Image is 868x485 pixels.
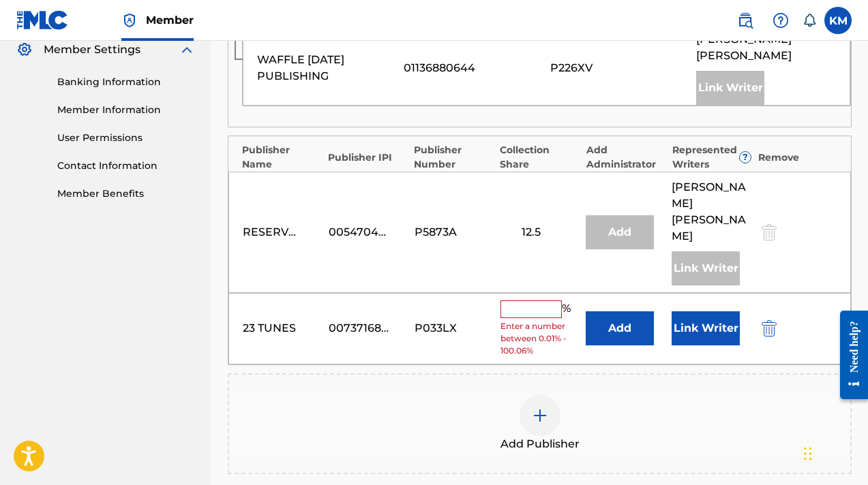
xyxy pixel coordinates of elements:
div: 01136880644 [404,60,543,76]
div: Publisher Name [242,143,321,172]
img: 12a2ab48e56ec057fbd8.svg [762,320,777,337]
div: Collection Share [500,143,579,172]
div: P226XV [550,60,690,76]
span: Member Settings [44,42,140,58]
span: Enter a number between 0.01% - 100.06% [500,320,580,357]
img: expand [179,42,195,58]
div: Remove [758,151,837,165]
div: User Menu [824,7,852,34]
div: Help [767,7,794,34]
div: Publisher IPI [328,151,407,165]
span: Member [146,12,194,28]
span: ? [740,152,751,163]
button: Add [586,311,654,345]
a: User Permissions [57,131,195,145]
div: Drag [804,433,812,474]
div: Add Administrator [586,143,665,172]
img: Member Settings [16,42,33,58]
a: Public Search [732,7,759,34]
div: Represented Writers [672,143,751,172]
span: % [562,300,574,318]
img: search [737,12,753,29]
a: Contact Information [57,159,195,173]
span: [PERSON_NAME] [PERSON_NAME] [696,31,836,64]
button: Link Writer [672,311,740,345]
span: [PERSON_NAME] [PERSON_NAME] [672,179,751,245]
div: Notifications [803,14,816,27]
iframe: Resource Center [830,300,868,409]
a: Banking Information [57,75,195,89]
div: Publisher Number [414,143,493,172]
a: Member Benefits [57,187,195,201]
div: WAFFLE [DATE] PUBLISHING [257,52,397,84]
span: Add Publisher [500,436,580,452]
img: MLC Logo [16,10,69,30]
a: Member Information [57,103,195,117]
img: Top Rightsholder [121,12,138,29]
iframe: Chat Widget [800,420,868,485]
img: help [773,12,789,29]
img: add [532,407,548,424]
